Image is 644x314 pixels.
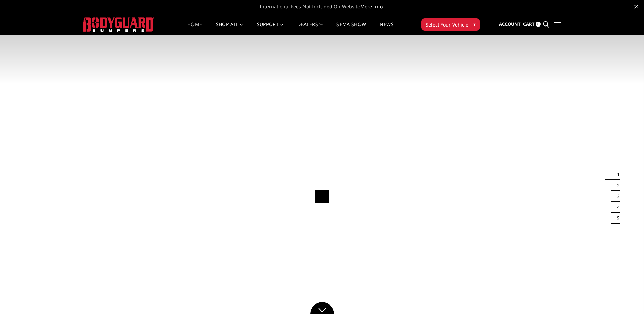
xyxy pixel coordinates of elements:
span: Cart [523,21,535,27]
span: Select Your Vehicle [426,21,468,28]
span: ▾ [473,21,476,28]
button: 4 of 5 [613,202,620,213]
a: Support [257,22,284,35]
button: 2 of 5 [613,180,620,191]
span: 0 [536,22,541,27]
button: 3 of 5 [613,191,620,202]
a: More Info [360,3,383,10]
a: SEMA Show [336,22,366,35]
span: Account [499,21,521,27]
a: Account [499,15,521,34]
a: shop all [216,22,243,35]
a: Home [187,22,202,35]
a: Dealers [297,22,323,35]
button: 5 of 5 [613,213,620,224]
a: Cart 0 [523,15,541,34]
button: Select Your Vehicle [421,18,480,31]
a: Click to Down [310,302,334,314]
a: News [380,22,393,35]
img: BODYGUARD BUMPERS [83,17,154,31]
button: 1 of 5 [613,169,620,180]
